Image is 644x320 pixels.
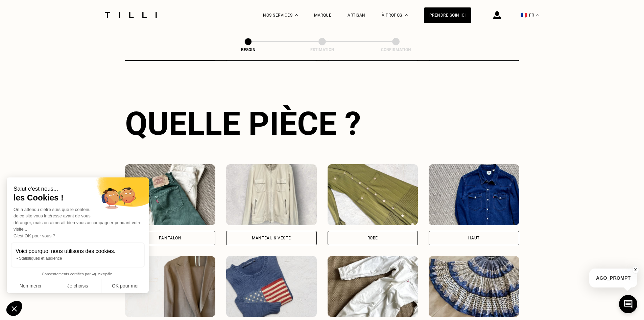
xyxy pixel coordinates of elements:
[226,164,317,225] img: Tilli retouche votre Manteau & Veste
[405,14,408,16] img: Menu déroulant à propos
[159,236,182,240] div: Pantalon
[314,13,331,18] a: Marque
[493,11,501,19] img: icône connexion
[536,14,539,16] img: menu déroulant
[429,164,519,225] img: Tilli retouche votre Haut
[125,105,519,143] div: Quelle pièce ?
[367,236,378,240] div: Robe
[288,47,356,52] div: Estimation
[214,47,282,52] div: Besoin
[424,7,471,23] a: Prendre soin ici
[429,256,519,317] img: Tilli retouche votre Jupe
[125,164,216,225] img: Tilli retouche votre Pantalon
[468,236,480,240] div: Haut
[102,12,159,18] img: Logo du service de couturière Tilli
[252,236,291,240] div: Manteau & Veste
[632,266,639,274] button: X
[362,47,430,52] div: Confirmation
[589,269,637,287] p: AGO_PROMPT
[348,13,365,18] a: Artisan
[328,164,418,225] img: Tilli retouche votre Robe
[125,256,216,317] img: Tilli retouche votre Tailleur
[226,256,317,317] img: Tilli retouche votre Pull & gilet
[328,256,418,317] img: Tilli retouche votre Combinaison
[521,12,527,18] span: 🇫🇷
[295,14,298,16] img: Menu déroulant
